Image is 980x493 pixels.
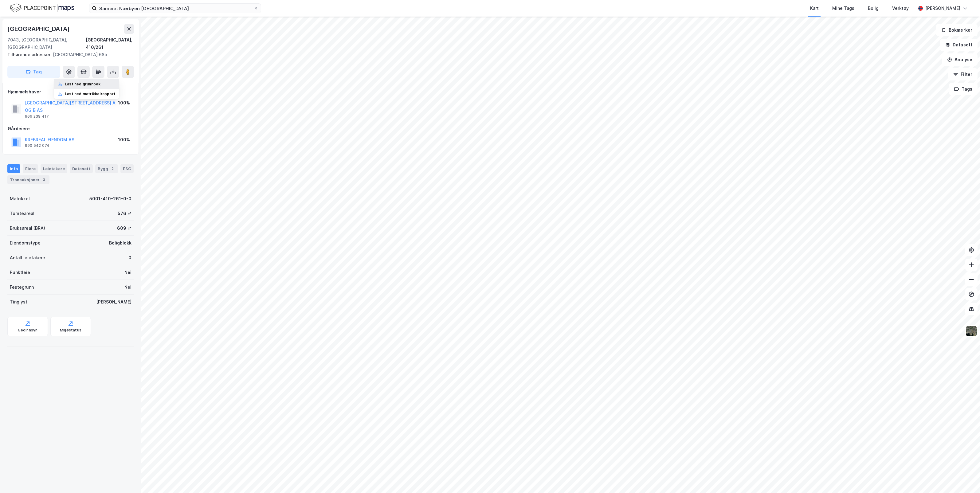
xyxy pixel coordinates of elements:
[7,66,60,78] button: Tag
[65,92,116,96] div: Last ned matrikkelrapport
[10,298,27,306] div: Tinglyst
[10,239,41,247] div: Eiendomstype
[949,464,980,493] iframe: Chat Widget
[925,5,960,12] div: [PERSON_NAME]
[120,164,134,173] div: ESG
[23,164,38,173] div: Eiere
[8,125,134,132] div: Gårdeiere
[60,328,81,333] div: Miljøstatus
[10,225,45,232] div: Bruksareal (BRA)
[89,195,131,202] div: 5001-410-261-0-0
[25,114,49,119] div: 966 239 417
[7,24,71,34] div: [GEOGRAPHIC_DATA]
[124,269,131,276] div: Nei
[41,177,47,183] div: 3
[948,68,978,80] button: Filter
[10,269,30,276] div: Punktleie
[109,166,116,172] div: 2
[97,4,253,13] input: Søk på adresse, matrikkel, gårdeiere, leietakere eller personer
[65,82,100,87] div: Last ned grunnbok
[8,88,134,96] div: Hjemmelshaver
[118,136,130,143] div: 100%
[10,3,74,14] img: logo.f888ab2527a4732fd821a326f86c7f29.svg
[109,239,131,247] div: Boligblokk
[810,5,819,12] div: Kart
[892,5,909,12] div: Verktøy
[128,254,131,261] div: 0
[10,210,34,217] div: Tomteareal
[10,195,30,202] div: Matrikkel
[7,52,53,57] span: Tilhørende adresser:
[25,143,49,148] div: 990 542 074
[7,51,129,58] div: [GEOGRAPHIC_DATA] 68b
[118,99,130,107] div: 100%
[96,298,131,306] div: [PERSON_NAME]
[832,5,854,12] div: Mine Tags
[936,24,978,36] button: Bokmerker
[118,210,131,217] div: 576 ㎡
[86,36,134,51] div: [GEOGRAPHIC_DATA], 410/261
[942,53,978,66] button: Analyse
[124,284,131,291] div: Nei
[966,325,977,337] img: 9k=
[868,5,879,12] div: Bolig
[117,225,131,232] div: 609 ㎡
[940,39,978,51] button: Datasett
[70,164,93,173] div: Datasett
[7,175,49,184] div: Transaksjoner
[41,164,67,173] div: Leietakere
[7,36,86,51] div: 7043, [GEOGRAPHIC_DATA], [GEOGRAPHIC_DATA]
[10,254,45,261] div: Antall leietakere
[10,284,34,291] div: Festegrunn
[18,328,38,333] div: Geoinnsyn
[7,164,20,173] div: Info
[949,83,978,95] button: Tags
[95,164,118,173] div: Bygg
